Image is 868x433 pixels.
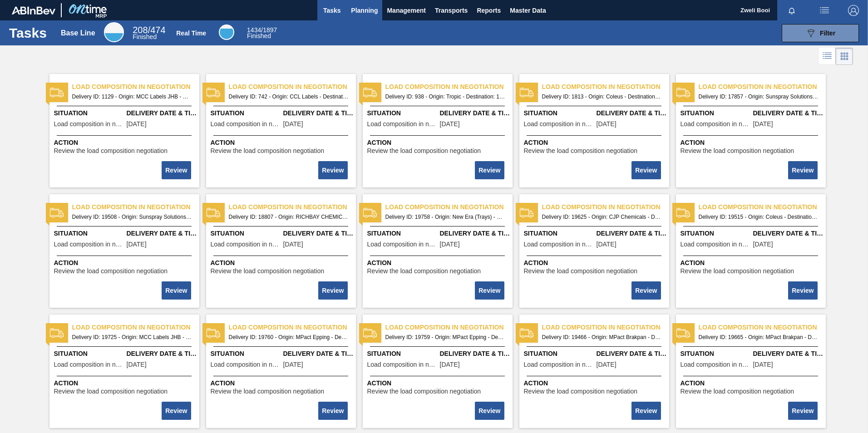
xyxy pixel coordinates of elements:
[318,161,347,179] button: Review
[385,323,513,332] span: Load composition in negotiation
[127,361,147,368] span: 10/15/2025,
[247,26,261,34] span: 1434
[542,202,669,212] span: Load composition in negotiation
[542,323,669,332] span: Load composition in negotiation
[207,326,220,340] img: status
[163,401,192,421] div: Complete task: 2290080
[820,30,835,37] span: Filter
[597,241,616,248] span: 10/09/2025,
[207,206,220,220] img: status
[631,161,661,179] button: Review
[782,24,859,42] button: Filter
[367,121,438,128] span: Load composition in negotiation
[524,258,667,268] span: Action
[789,401,818,421] div: Complete task: 2290084
[127,121,147,128] span: 03/31/2023,
[54,229,124,238] span: Situation
[367,108,438,118] span: Situation
[476,401,505,421] div: Complete task: 2290082
[163,160,192,180] div: Complete task: 2290070
[632,160,661,180] div: Complete task: 2290073
[211,229,281,238] span: Situation
[54,258,197,268] span: Action
[229,82,356,92] span: Load composition in negotiation
[54,268,168,275] span: Review the load composition negotiation
[229,202,356,212] span: Load composition in negotiation
[597,229,667,238] span: Delivery Date & Time
[319,160,348,180] div: Complete task: 2290071
[440,108,510,118] span: Delivery Date & Time
[54,241,124,248] span: Load composition in negotiation
[367,361,438,368] span: Load composition in negotiation
[524,379,667,388] span: Action
[367,268,481,275] span: Review the load composition negotiation
[681,349,751,359] span: Situation
[163,280,192,300] div: Complete task: 2290075
[681,121,751,128] span: Load composition in negotiation
[367,138,510,148] span: Action
[367,148,481,154] span: Review the load composition negotiation
[211,258,354,268] span: Action
[133,26,165,40] div: Base Line
[681,379,824,388] span: Action
[127,349,197,359] span: Delivery Date & Time
[54,108,124,118] span: Situation
[524,108,594,118] span: Situation
[211,108,281,118] span: Situation
[632,280,661,300] div: Complete task: 2290078
[72,332,192,342] span: Delivery ID: 19725 - Origin: MCC Labels JHB - Destination: 1SD
[510,5,546,16] span: Master Data
[819,48,836,65] div: List Vision
[133,33,157,40] span: Finished
[367,258,510,268] span: Action
[319,280,348,300] div: Complete task: 2290076
[387,5,426,16] span: Management
[681,138,824,148] span: Action
[699,92,819,102] span: Delivery ID: 17857 - Origin: Sunspray Solutions - Destination: 1SB
[207,86,220,99] img: status
[524,121,594,128] span: Load composition in negotiation
[632,401,661,421] div: Complete task: 2290083
[367,349,438,359] span: Situation
[753,108,824,118] span: Delivery Date & Time
[54,148,168,154] span: Review the load composition negotiation
[435,5,468,16] span: Transports
[848,5,859,16] img: Logout
[283,241,303,248] span: 09/08/2025,
[211,138,354,148] span: Action
[9,28,49,38] h1: Tasks
[211,361,281,368] span: Load composition in negotiation
[699,202,826,212] span: Load composition in negotiation
[367,241,438,248] span: Load composition in negotiation
[681,241,751,248] span: Load composition in negotiation
[211,379,354,388] span: Action
[367,229,438,238] span: Situation
[247,27,277,39] div: Real Time
[681,268,794,275] span: Review the load composition negotiation
[50,206,64,220] img: status
[681,388,794,395] span: Review the load composition negotiation
[133,25,165,35] span: / 474
[72,212,192,222] span: Delivery ID: 19508 - Origin: Sunspray Solutions - Destination: 1SB
[176,30,206,37] div: Real Time
[247,32,271,39] span: Finished
[54,361,124,368] span: Load composition in negotiation
[836,48,853,65] div: Card Vision
[477,5,501,16] span: Reports
[819,5,830,16] img: userActions
[162,281,191,300] button: Review
[211,388,325,395] span: Review the load composition negotiation
[127,108,197,118] span: Delivery Date & Time
[699,212,819,222] span: Delivery ID: 19515 - Origin: Coleus - Destination: 1SD
[520,326,533,340] img: status
[520,86,533,99] img: status
[72,202,199,212] span: Load composition in negotiation
[133,25,148,35] span: 208
[318,402,347,420] button: Review
[229,92,349,102] span: Delivery ID: 742 - Origin: CCL Labels - Destination: 1SD
[788,281,817,300] button: Review
[50,86,64,99] img: status
[72,92,192,102] span: Delivery ID: 1129 - Origin: MCC Labels JHB - Destination: 1SD
[229,212,349,222] span: Delivery ID: 18807 - Origin: RICHBAY CHEMICALS PTY LTD - Destination: 1SE
[54,138,197,148] span: Action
